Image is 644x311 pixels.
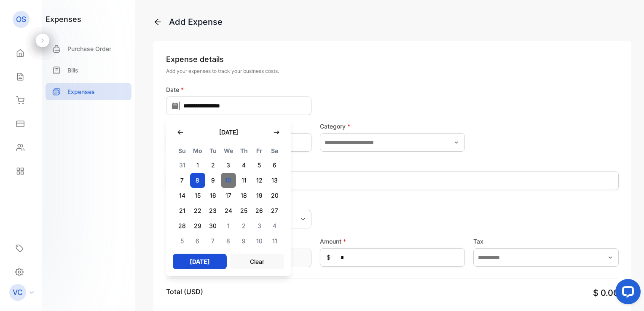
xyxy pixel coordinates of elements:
[252,233,267,249] span: 10
[267,218,282,233] span: 4
[67,44,111,53] p: Purchase Order
[166,54,619,65] p: Expense details
[174,218,190,233] span: 28
[166,160,619,169] label: Description
[236,158,252,173] span: 4
[46,83,131,100] a: Expenses
[320,122,465,131] label: Category
[190,203,206,218] span: 22
[267,233,282,249] span: 11
[67,87,95,96] p: Expenses
[267,203,282,218] span: 27
[190,173,206,188] span: 8
[173,254,227,269] button: [DATE]
[221,218,236,233] span: 1
[46,40,131,57] a: Purchase Order
[205,146,221,156] span: Tu
[205,218,221,233] span: 30
[221,146,236,156] span: We
[174,158,190,173] span: 31
[236,188,252,203] span: 18
[174,146,190,156] span: Su
[236,233,252,249] span: 9
[205,158,221,173] span: 2
[252,158,267,173] span: 5
[169,16,223,28] div: Add Expense
[230,254,284,269] button: Clear
[67,66,78,75] p: Bills
[267,146,282,156] span: Sa
[473,237,619,246] label: Tax
[211,123,247,141] button: [DATE]
[166,85,311,94] label: Date
[320,237,465,246] label: Amount
[190,158,206,173] span: 1
[267,173,282,188] span: 13
[174,203,190,218] span: 21
[190,218,206,233] span: 29
[236,146,252,156] span: Th
[221,203,236,218] span: 24
[236,173,252,188] span: 11
[609,276,644,311] iframe: LiveChat chat widget
[221,158,236,173] span: 3
[174,188,190,203] span: 14
[13,287,23,298] p: VC
[252,188,267,203] span: 19
[236,203,252,218] span: 25
[252,218,267,233] span: 3
[205,203,221,218] span: 23
[46,62,131,79] a: Bills
[221,233,236,249] span: 8
[252,173,267,188] span: 12
[190,146,206,156] span: Mo
[166,67,619,75] p: Add your expenses to track your business costs.
[174,233,190,249] span: 5
[205,233,221,249] span: 7
[327,253,330,262] span: $
[252,203,267,218] span: 26
[205,173,221,188] span: 9
[252,146,267,156] span: Fr
[593,288,619,298] span: $ 0.00
[205,188,221,203] span: 16
[190,233,206,249] span: 6
[267,158,282,173] span: 6
[174,173,190,188] span: 7
[221,188,236,203] span: 17
[236,218,252,233] span: 2
[16,14,26,25] p: OS
[46,13,81,25] h1: expenses
[190,188,206,203] span: 15
[166,287,203,297] p: Total (USD)
[267,188,282,203] span: 20
[221,173,236,188] span: 10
